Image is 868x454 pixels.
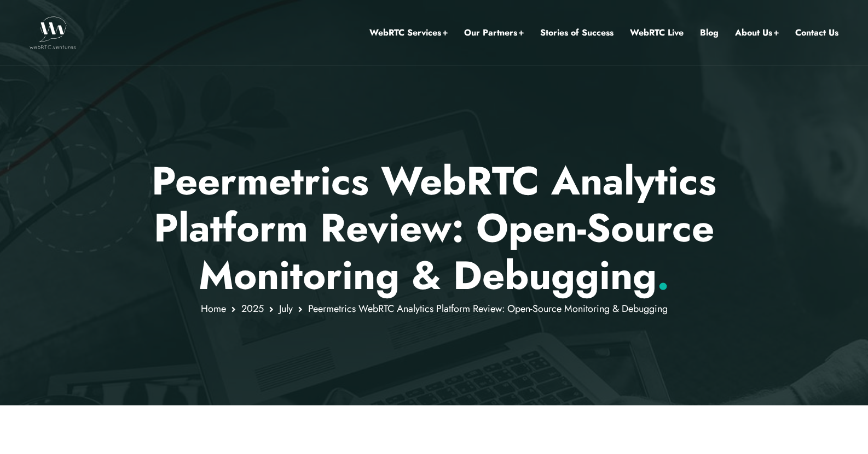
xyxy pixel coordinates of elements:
[735,26,779,40] a: About Us
[279,302,293,316] a: July
[540,26,614,40] a: Stories of Success
[30,16,76,49] img: WebRTC.ventures
[464,26,524,40] a: Our Partners
[241,302,264,316] a: 2025
[700,26,719,40] a: Blog
[114,157,755,299] p: Peermetrics WebRTC Analytics Platform Review: Open-Source Monitoring & Debugging
[630,26,684,40] a: WebRTC Live
[795,26,838,40] a: Contact Us
[369,26,448,40] a: WebRTC Services
[657,247,669,304] span: .
[308,302,668,316] span: Peermetrics WebRTC Analytics Platform Review: Open-Source Monitoring & Debugging
[201,302,226,316] a: Home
